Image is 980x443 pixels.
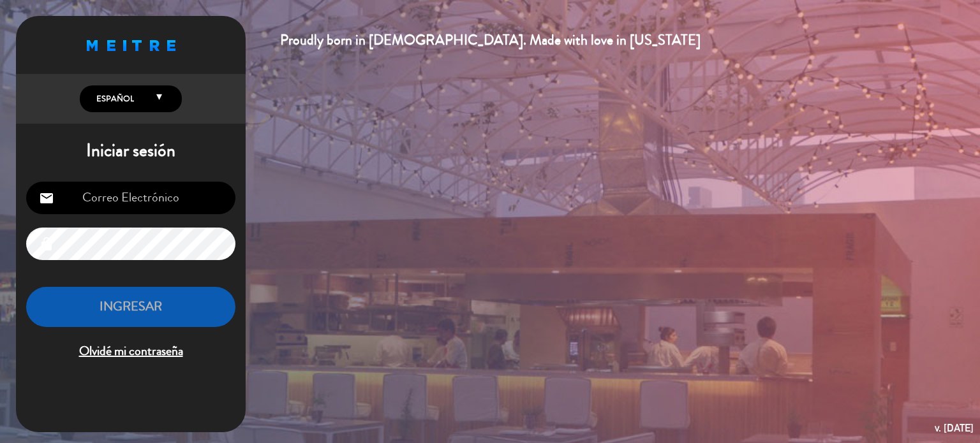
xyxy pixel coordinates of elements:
button: INGRESAR [26,287,235,327]
span: Español [93,92,134,105]
i: email [39,191,54,206]
span: Olvidé mi contraseña [26,341,235,362]
input: Correo Electrónico [26,182,235,214]
div: v. [DATE] [935,419,974,437]
h1: Iniciar sesión [16,140,246,162]
i: lock [39,236,54,252]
